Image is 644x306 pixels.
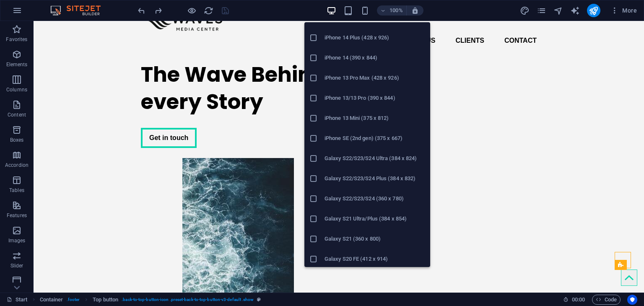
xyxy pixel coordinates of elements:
[93,295,118,305] span: Click to select. Double-click to edit
[325,194,425,204] h6: Galaxy S22/S23/S24 (360 x 780)
[10,137,24,143] p: Boxes
[136,5,146,16] button: undo
[325,53,425,63] h6: iPhone 14 (390 x 844)
[67,295,80,305] span: . footer
[153,5,163,16] button: redo
[325,254,425,264] h6: Galaxy S20 FE (412 x 914)
[578,296,579,303] span: :
[520,5,530,16] button: design
[553,5,563,16] button: navigator
[390,5,403,16] h6: 100%
[325,133,425,143] h6: iPhone SE (2nd gen) (375 x 667)
[6,86,27,93] p: Columns
[257,297,261,302] i: This element is a customizable preset
[587,4,600,17] button: publish
[153,6,163,16] i: Redo: Delete elements (Ctrl+Y, ⌘+Y)
[204,6,213,16] i: Reload page
[325,33,425,43] h6: iPhone 14 Plus (428 x 926)
[325,234,425,244] h6: Galaxy S21 (360 x 800)
[48,5,111,16] img: Editor Logo
[572,295,585,305] span: 00 00
[122,295,253,305] span: . back-to-top-button-icon .preset-back-to-top-button-v3-default .show
[6,36,27,43] p: Favorites
[8,237,26,244] p: Images
[7,295,28,305] a: Click to cancel selection. Double-click to open Pages
[607,4,640,17] button: More
[325,174,425,184] h6: Galaxy S22/S23/S24 Plus (384 x 832)
[627,295,637,305] button: Usercentrics
[137,6,146,16] i: Undo: Change HTML (Ctrl+Z)
[610,6,637,15] span: More
[9,187,24,194] p: Tables
[570,5,580,16] button: text_generator
[40,295,63,305] span: Click to select. Double-click to edit
[596,295,617,305] span: Code
[325,214,425,224] h6: Galaxy S21 Ultra/Plus (384 x 854)
[377,5,407,16] button: 100%
[325,73,425,83] h6: iPhone 13 Pro Max (428 x 926)
[592,295,621,305] button: Code
[10,262,23,269] p: Slider
[40,295,261,305] nav: breadcrumb
[203,5,213,16] button: reload
[537,5,547,16] button: pages
[325,93,425,103] h6: iPhone 13/13 Pro (390 x 844)
[7,212,27,219] p: Features
[325,113,425,123] h6: iPhone 13 Mini (375 x 812)
[5,162,29,169] p: Accordion
[6,61,28,68] p: Elements
[325,153,425,163] h6: Galaxy S22/S23/S24 Ultra (384 x 824)
[8,112,26,118] p: Content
